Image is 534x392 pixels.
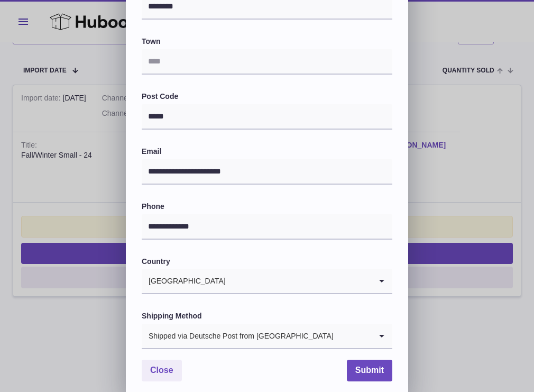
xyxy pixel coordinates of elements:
input: Search for option [334,324,371,348]
div: Search for option [142,324,392,349]
label: Email [142,147,392,157]
label: Country [142,257,392,267]
div: Search for option [142,269,392,294]
label: Town [142,37,392,47]
button: Close [142,360,182,381]
span: Shipped via Deutsche Post from [GEOGRAPHIC_DATA] [142,324,334,348]
input: Search for option [226,269,371,293]
span: [GEOGRAPHIC_DATA] [142,269,226,293]
button: Submit [347,360,392,381]
label: Post Code [142,92,392,102]
label: Phone [142,202,392,212]
label: Shipping Method [142,311,392,321]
